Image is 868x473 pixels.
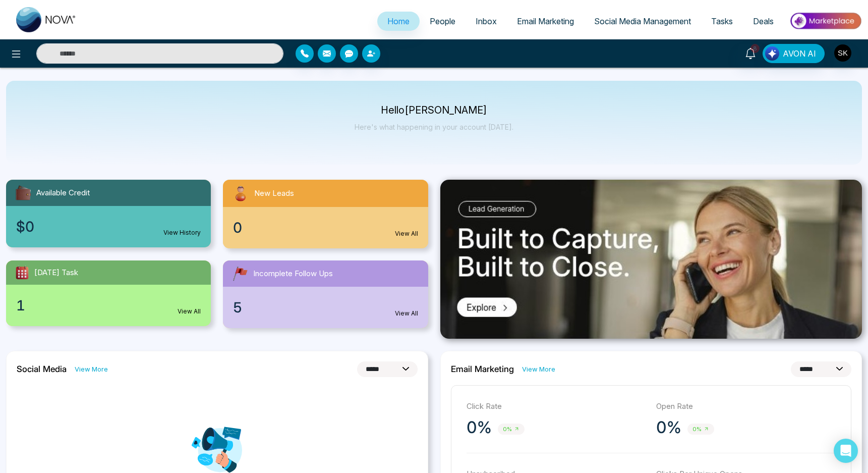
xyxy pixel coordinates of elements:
span: Social Media Management [594,16,691,26]
img: availableCredit.svg [14,184,32,202]
h2: Email Marketing [451,364,514,374]
span: $0 [16,216,34,237]
img: Nova CRM Logo [16,7,77,32]
span: 1 [16,295,25,316]
img: Lead Flow [765,46,779,61]
a: Home [377,12,420,31]
span: 0% [498,424,525,435]
a: Social Media Management [584,12,701,31]
a: View History [163,228,201,237]
img: newLeads.svg [231,184,250,203]
a: Email Marketing [507,12,584,31]
img: . [440,180,862,339]
p: 0% [467,417,492,438]
span: 0 [233,217,242,238]
a: View All [395,309,418,318]
span: AVON AI [783,47,816,60]
span: [DATE] Task [34,267,78,279]
img: User Avatar [834,44,851,62]
h2: Social Media [17,364,67,374]
span: 5 [233,297,242,318]
p: Click Rate [467,401,646,412]
p: 0% [656,417,681,438]
button: AVON AI [763,44,825,63]
a: Inbox [466,12,507,31]
span: 8 [750,44,760,53]
img: Market-place.gif [789,10,862,32]
p: Hello [PERSON_NAME] [355,106,513,115]
a: Deals [743,12,784,31]
a: Incomplete Follow Ups5View All [217,260,434,328]
p: Here's what happening in your account [DATE]. [355,123,513,131]
span: People [430,16,455,26]
div: Open Intercom Messenger [834,439,858,463]
a: View All [178,307,201,316]
a: People [420,12,466,31]
a: 8 [738,44,763,62]
span: Home [387,16,410,26]
span: Tasks [711,16,733,26]
span: 0% [687,424,714,435]
a: View More [522,364,555,374]
span: Email Marketing [517,16,574,26]
a: View More [75,364,108,374]
p: Open Rate [656,401,836,412]
img: followUps.svg [231,265,249,283]
a: New Leads0View All [217,180,434,248]
img: todayTask.svg [14,265,30,281]
a: View All [395,229,418,238]
a: Tasks [701,12,743,31]
span: Deals [753,16,774,26]
span: Available Credit [36,187,90,199]
span: Incomplete Follow Ups [253,268,333,280]
span: New Leads [254,188,294,199]
span: Inbox [476,16,497,26]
